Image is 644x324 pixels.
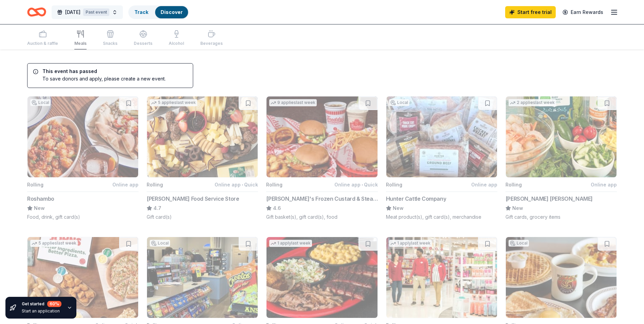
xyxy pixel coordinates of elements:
div: To save donors and apply, please create a new event. [33,75,166,82]
a: Track [134,9,148,15]
button: [DATE]Past event [52,5,123,19]
div: Past event [83,8,109,16]
div: Start an application [22,308,61,314]
a: Earn Rewards [558,6,607,18]
button: Image for RoshamboLocalRollingOnline appRoshamboNewFood, drink, gift card(s) [27,96,139,220]
h5: This event has passed [33,69,166,74]
a: Start free trial [505,6,556,18]
a: Discover [161,9,183,15]
span: [DATE] [65,8,80,16]
button: Image for Hunter Cattle CompanyLocalRollingOnline appHunter Cattle CompanyNewMeat product(s), gif... [386,96,497,220]
button: Image for Gordon Food Service Store5 applieslast weekRollingOnline app•Quick[PERSON_NAME] Food Se... [147,96,258,220]
button: Image for Harris Teeter2 applieslast weekRollingOnline app[PERSON_NAME] [PERSON_NAME]NewGift card... [505,96,617,220]
button: Image for Freddy's Frozen Custard & Steakburgers9 applieslast weekRollingOnline app•Quick[PERSON_... [266,96,378,220]
a: Home [27,4,46,20]
div: 60 % [47,301,61,307]
div: Get started [22,301,61,307]
button: TrackDiscover [128,5,189,19]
